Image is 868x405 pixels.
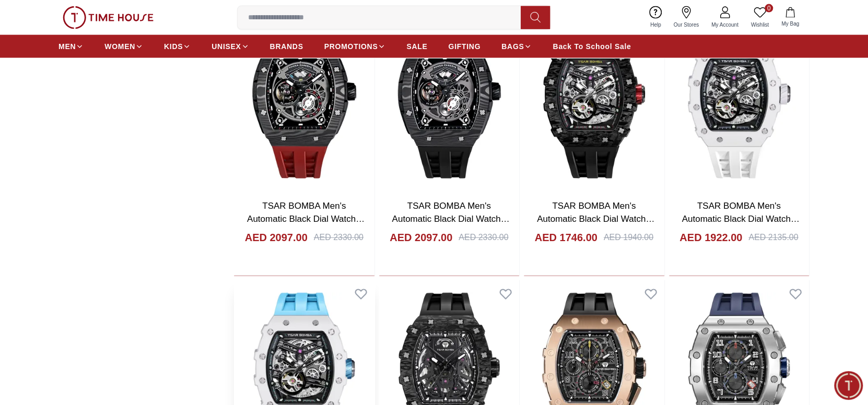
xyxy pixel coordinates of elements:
img: TSAR BOMBA Men's Automatic Black Dial Watch - TB8210CF-03 [234,7,374,190]
a: BAGS [501,37,532,56]
a: 0Wishlist [745,4,775,31]
div: AED 2330.00 [459,231,508,244]
img: ... [63,6,154,29]
a: TSAR BOMBA Men's Automatic Black Dial Watch - TB8210CF-01 [392,201,509,237]
a: UNISEX [212,37,249,56]
span: KIDS [164,41,183,52]
div: AED 2135.00 [748,231,798,244]
a: SALE [406,37,427,56]
span: BAGS [501,41,524,52]
span: My Bag [777,20,803,28]
div: Chat with us now [13,171,196,213]
span: WOMEN [104,41,135,52]
a: TSAR BOMBA Men's Automatic Black Dial Watch - TB8208C-07 [682,201,799,237]
button: My Bag [775,5,805,30]
span: BRANDS [270,41,303,52]
a: WOMEN [104,37,143,56]
span: Conversation [130,267,178,276]
a: Help [644,4,667,31]
span: MEN [58,41,76,52]
div: Home [4,244,101,279]
img: TSAR BOMBA Men's Automatic Black Dial Watch - TB8210CF-01 [379,7,520,190]
span: PROMOTIONS [324,41,378,52]
div: AED 2330.00 [314,231,363,244]
span: GIFTING [448,41,480,52]
img: TSAR BOMBA Men's Automatic Black Dial Watch - TB8208CF-08 [524,7,664,190]
a: Back To School Sale [553,37,631,56]
div: Find your dream watch—experts ready to assist! [13,136,196,158]
a: PROMOTIONS [324,37,386,56]
span: SALE [406,41,427,52]
h4: AED 1746.00 [535,230,597,245]
h4: AED 2097.00 [245,230,308,245]
div: Conversation [103,244,205,279]
img: Company logo [14,14,34,34]
div: Timehousecompany [13,91,196,131]
div: Chat Widget [834,371,863,400]
span: Home [42,267,63,276]
a: BRANDS [270,37,303,56]
span: Wishlist [747,21,773,29]
a: Our Stores [667,4,705,31]
span: Back To School Sale [553,41,631,52]
span: Help [646,21,665,29]
h4: AED 1922.00 [679,230,742,245]
span: Our Stores [670,21,703,29]
span: UNISEX [212,41,241,52]
span: My Account [707,21,743,29]
a: KIDS [164,37,191,56]
a: MEN [58,37,84,56]
a: TSAR BOMBA Men's Automatic Black Dial Watch - TB8208CF-08 [537,201,654,237]
a: GIFTING [448,37,480,56]
h4: AED 2097.00 [390,230,452,245]
span: 0 [765,4,773,13]
img: TSAR BOMBA Men's Automatic Black Dial Watch - TB8208C-07 [669,7,810,190]
div: AED 1940.00 [604,231,653,244]
span: Chat with us now [49,185,178,199]
a: TSAR BOMBA Men's Automatic Black Dial Watch - TB8210CF-03 [247,201,365,237]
